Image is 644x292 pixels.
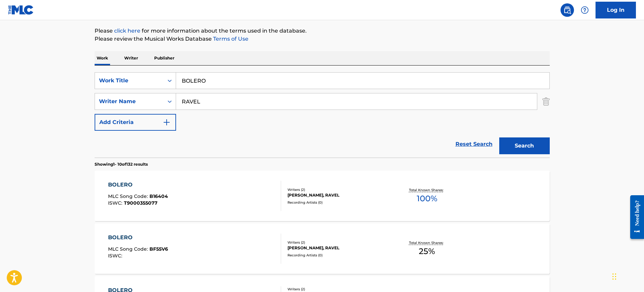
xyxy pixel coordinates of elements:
div: Work Title [99,77,160,85]
div: Writer Name [99,97,160,106]
button: Search [499,137,550,154]
a: Public Search [561,3,574,17]
img: MLC Logo [8,5,34,15]
button: Add Criteria [95,114,176,131]
div: Writers ( 2 ) [287,287,389,292]
p: Total Known Shares: [409,187,445,193]
div: Drag [612,266,616,287]
p: Writer [122,51,140,65]
div: Recording Artists ( 0 ) [287,200,389,205]
a: Reset Search [452,137,496,152]
div: BOLERO [108,234,168,242]
img: 9d2ae6d4665cec9f34b9.svg [163,118,171,126]
iframe: Resource Center [625,190,644,244]
p: Showing 1 - 10 of 132 results [95,161,148,167]
a: BOLEROMLC Song Code:BF55V6ISWC:Writers (2)[PERSON_NAME], RAVELRecording Artists (0)Total Known Sh... [95,223,550,274]
form: Search Form [95,72,550,158]
span: B16404 [149,193,168,199]
div: Help [578,3,591,17]
a: Terms of Use [212,36,248,42]
p: Please for more information about the terms used in the database. [95,27,550,35]
span: 25 % [419,245,435,257]
p: Publisher [152,51,176,65]
span: BF55V6 [149,246,168,252]
img: Delete Criterion [542,93,550,110]
img: help [581,6,589,14]
div: [PERSON_NAME], RAVEL [287,245,389,251]
p: Total Known Shares: [409,240,445,245]
span: ISWC : [108,200,124,206]
p: Please review the Musical Works Database [95,35,550,43]
div: [PERSON_NAME], RAVEL [287,192,389,198]
span: T9000355077 [124,200,158,206]
iframe: Chat Widget [610,260,644,292]
p: Work [95,51,110,65]
span: MLC Song Code : [108,193,149,199]
span: 100 % [417,193,437,205]
div: Writers ( 2 ) [287,187,389,192]
a: BOLEROMLC Song Code:B16404ISWC:T9000355077Writers (2)[PERSON_NAME], RAVELRecording Artists (0)Tot... [95,171,550,221]
div: Recording Artists ( 0 ) [287,253,389,258]
div: BOLERO [108,181,168,189]
a: click here [114,28,140,34]
span: ISWC : [108,253,124,259]
a: Log In [596,2,636,18]
span: MLC Song Code : [108,246,149,252]
div: Writers ( 2 ) [287,240,389,245]
img: search [563,6,571,14]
